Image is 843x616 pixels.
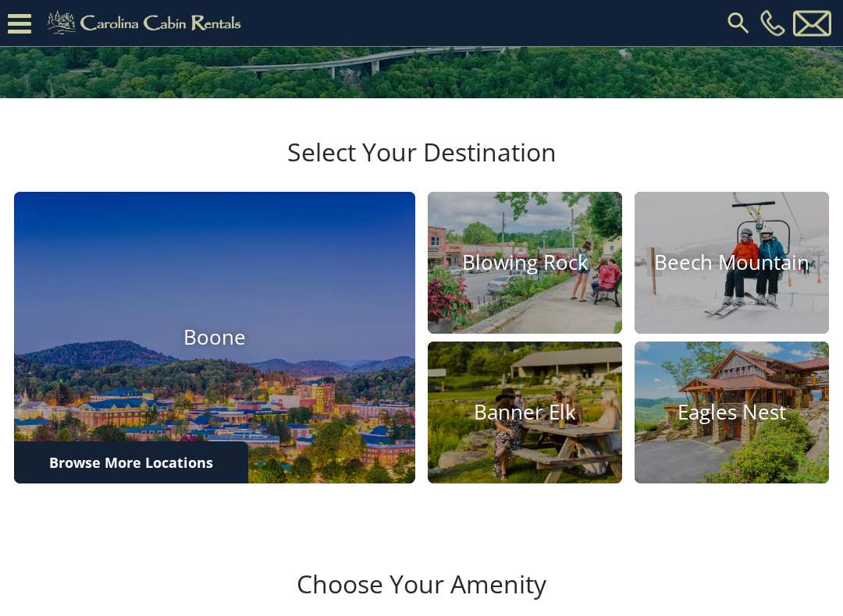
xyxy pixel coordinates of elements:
h4: Banner Elk [428,402,622,426]
h4: Beech Mountain [635,252,829,276]
a: Blowing Rock [428,193,622,335]
a: Eagles Nest [635,342,829,484]
h4: Boone [14,327,415,351]
a: Banner Elk [428,342,622,484]
a: [PHONE_NUMBER] [756,10,789,37]
a: Browse More Locations [14,442,248,484]
h4: Eagles Nest [635,402,829,426]
a: Beech Mountain [635,193,829,335]
img: Khaki-logo.png [39,8,254,39]
a: Boone [14,193,415,484]
h4: Blowing Rock [428,252,622,276]
h3: Select Your Destination [12,138,831,193]
img: search-regular.svg [724,9,752,37]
